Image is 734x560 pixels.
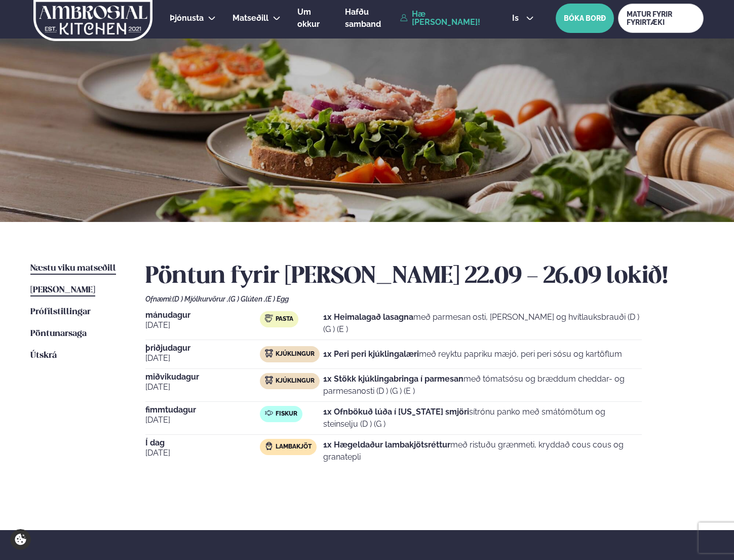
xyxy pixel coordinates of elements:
[345,6,395,30] a: Hafðu samband
[323,312,413,322] strong: 1x Heimalagað lasagna
[233,13,268,23] span: Matseðill
[556,4,614,33] button: BÓKA BORÐ
[30,351,57,360] span: Útskrá
[265,442,273,450] img: Lamb.svg
[323,349,419,359] strong: 1x Peri peri kjúklingalæri
[30,328,87,340] a: Pöntunarsaga
[30,329,87,338] span: Pöntunarsaga
[504,14,542,22] button: is
[145,373,260,381] span: miðvikudagur
[400,10,488,26] a: Hæ [PERSON_NAME]!
[276,377,315,385] span: Kjúklingur
[145,439,260,447] span: Í dag
[145,447,260,459] span: [DATE]
[145,319,260,331] span: [DATE]
[323,406,642,430] p: sítrónu panko með smátómötum og steinselju (D ) (G )
[345,7,381,29] span: Hafðu samband
[265,376,273,384] img: chicken.svg
[170,12,204,24] a: Þjónusta
[323,407,469,417] strong: 1x Ofnbökuð lúða í [US_STATE] smjöri
[172,295,228,303] span: (D ) Mjólkurvörur ,
[323,311,642,335] p: með parmesan osti, [PERSON_NAME] og hvítlauksbrauði (D ) (G ) (E )
[30,263,116,275] a: Næstu viku matseðill
[30,308,91,316] span: Prófílstillingar
[170,13,204,23] span: Þjónusta
[265,314,273,322] img: pasta.svg
[323,440,450,450] strong: 1x Hægeldaður lambakjötsréttur
[30,284,95,296] a: [PERSON_NAME]
[323,374,463,384] strong: 1x Stökk kjúklingabringa í parmesan
[512,14,522,22] span: is
[30,306,91,318] a: Prófílstillingar
[30,350,57,362] a: Útskrá
[233,12,268,24] a: Matseðill
[618,4,704,33] a: MATUR FYRIR FYRIRTÆKI
[30,286,95,294] span: [PERSON_NAME]
[297,6,328,30] a: Um okkur
[265,409,273,417] img: fish.svg
[30,264,116,273] span: Næstu viku matseðill
[265,349,273,357] img: chicken.svg
[145,414,260,426] span: [DATE]
[297,7,320,29] span: Um okkur
[145,344,260,352] span: þriðjudagur
[276,315,293,323] span: Pasta
[145,406,260,414] span: fimmtudagur
[323,439,642,463] p: með ristuðu grænmeti, kryddað cous cous og granatepli
[323,348,622,360] p: með reyktu papriku mæjó, peri peri sósu og kartöflum
[265,295,289,303] span: (E ) Egg
[145,381,260,393] span: [DATE]
[276,350,315,358] span: Kjúklingur
[145,263,704,291] h2: Pöntun fyrir [PERSON_NAME] 22.09 - 26.09 lokið!
[145,311,260,319] span: mánudagur
[145,295,704,303] div: Ofnæmi:
[276,443,312,451] span: Lambakjöt
[323,373,642,397] p: með tómatsósu og bræddum cheddar- og parmesanosti (D ) (G ) (E )
[10,529,31,550] a: Cookie settings
[276,410,297,418] span: Fiskur
[228,295,265,303] span: (G ) Glúten ,
[145,352,260,364] span: [DATE]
